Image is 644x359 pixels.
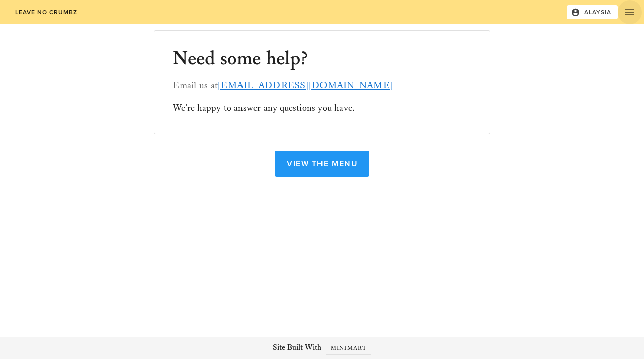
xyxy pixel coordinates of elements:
p: Email us at [173,77,471,93]
span: View the Menu [286,159,358,169]
a: View the Menu [275,151,369,177]
span: Alaysia [573,8,612,17]
h1: Need some help? [173,49,307,69]
span: Leave No Crumbz [14,9,77,16]
a: Leave No Crumbz [8,5,84,19]
span: Site Built With [273,342,321,354]
a: [EMAIL_ADDRESS][DOMAIN_NAME] [218,77,393,93]
p: We're happy to answer any questions you have. [173,101,471,116]
span: Minimart [330,344,367,352]
button: Alaysia [567,5,618,19]
a: Minimart [326,341,371,355]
